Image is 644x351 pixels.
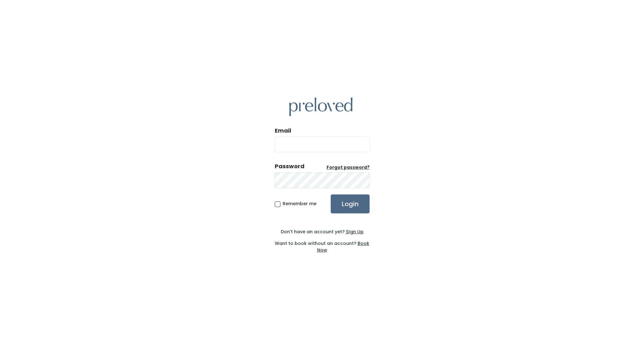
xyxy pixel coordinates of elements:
div: Password [275,162,304,170]
div: Don't have an account yet? [275,229,370,235]
input: Login [331,194,370,213]
label: Email [275,127,291,135]
a: Forgot password? [327,164,370,171]
div: Want to book without an account? [275,235,370,253]
a: Book Now [317,240,370,253]
a: Sign Up [345,229,364,235]
u: Sign Up [346,229,364,235]
span: Remember me [283,200,316,207]
img: preloved logo [289,98,353,116]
